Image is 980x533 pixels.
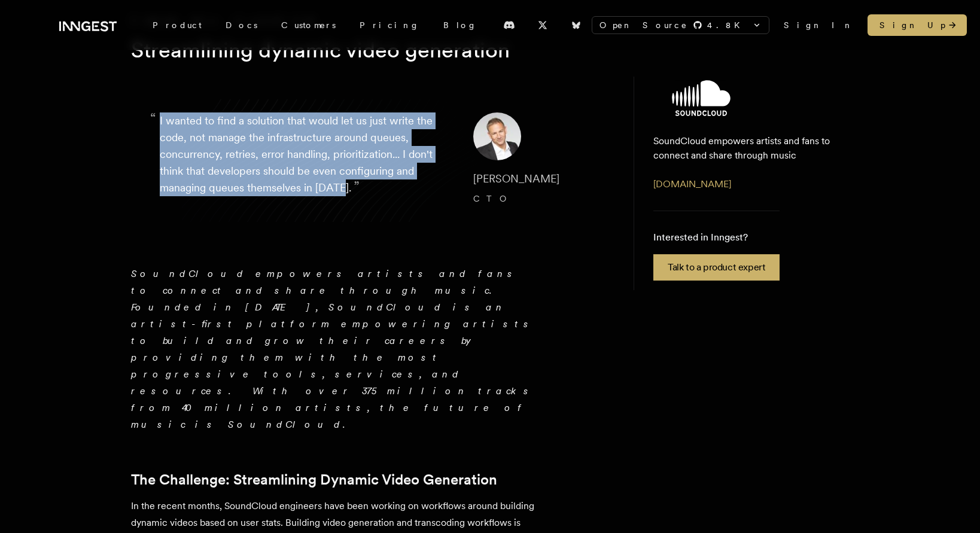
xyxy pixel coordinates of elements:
p: SoundCloud empowers artists and fans to connect and share through music [653,134,830,163]
h1: Streamlining dynamic video generation [131,36,591,65]
span: 4.8 K [707,19,747,31]
a: Talk to a product expert [653,254,780,281]
a: The Challenge: Streamlining Dynamic Video Generation [131,471,497,488]
a: [DOMAIN_NAME] [653,178,731,190]
a: Sign In [784,19,853,31]
p: I wanted to find a solution that would let us just write the code, not manage the infrastructure ... [160,112,454,208]
a: Pricing [348,14,431,36]
a: Bluesky [563,16,589,35]
a: Docs [214,14,269,36]
em: SoundCloud empowers artists and fans to connect and share through music. Founded in [DATE], Sound... [131,268,535,430]
a: Customers [269,14,348,36]
span: CTO [473,194,513,203]
img: SoundCloud's logo [629,80,773,116]
span: ” [354,178,360,195]
a: Sign Up [868,14,967,36]
span: [PERSON_NAME] [473,172,559,185]
a: X [529,16,556,35]
img: Image of Matthew Drooker [473,112,521,160]
span: “ [150,115,156,122]
p: Interested in Inngest? [653,230,780,245]
div: Product [141,14,214,36]
a: Discord [496,16,522,35]
a: Blog [431,14,489,36]
span: Open Source [599,19,688,31]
